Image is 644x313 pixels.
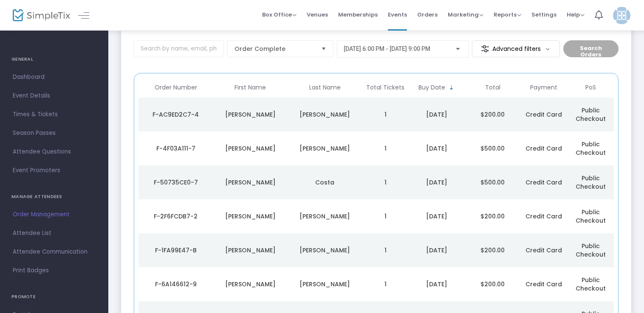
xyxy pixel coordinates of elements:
[215,178,286,187] div: Catherine
[465,131,521,165] td: $500.00
[141,212,211,221] div: F-2F6FCDB7-2
[465,267,521,301] td: $200.00
[465,98,521,131] td: $200.00
[411,110,463,119] div: 8/11/2025
[576,208,606,225] span: Public Checkout
[155,84,197,91] span: Order Number
[525,246,562,254] span: Credit Card
[309,84,341,91] span: Last Name
[290,212,360,221] div: Kielty
[13,228,96,239] span: Attendee List
[215,144,286,153] div: Lori
[525,280,562,288] span: Credit Card
[494,11,521,19] span: Reports
[411,246,463,254] div: 8/11/2025
[362,267,409,301] td: 1
[567,11,585,19] span: Help
[362,233,409,267] td: 1
[531,4,556,25] span: Settings
[13,109,96,120] span: Times & Tickets
[411,178,463,187] div: 8/11/2025
[448,84,455,91] span: Sortable
[141,280,211,288] div: F-6A146612-9
[411,280,463,288] div: 8/11/2025
[525,110,562,119] span: Credit Card
[141,246,211,254] div: F-1FA99E47-B
[290,110,360,119] div: Hanchett
[448,11,483,19] span: Marketing
[234,84,266,91] span: First Name
[13,165,96,176] span: Event Promoters
[290,280,360,288] div: JONES
[344,45,430,52] span: [DATE] 6:00 PM - [DATE] 9:00 PM
[234,45,314,53] span: Order Complete
[411,144,463,153] div: 8/11/2025
[13,128,96,139] span: Season Passes
[465,165,521,199] td: $500.00
[13,90,96,101] span: Event Details
[134,40,224,57] input: Search by name, email, phone, order number, ip address, or last 4 digits of card
[576,174,606,191] span: Public Checkout
[362,199,409,233] td: 1
[290,246,360,254] div: Dykstra
[417,4,438,25] span: Orders
[362,78,409,98] th: Total Tickets
[11,51,97,68] h4: GENERAL
[362,131,409,165] td: 1
[13,209,96,220] span: Order Management
[290,144,360,153] div: Adams
[485,84,500,91] span: Total
[318,41,330,57] button: Select
[576,106,606,123] span: Public Checkout
[13,72,96,83] span: Dashboard
[411,212,463,221] div: 8/11/2025
[215,212,286,221] div: Brian
[262,11,297,19] span: Box Office
[307,4,328,25] span: Venues
[362,98,409,131] td: 1
[215,280,286,288] div: MICHELE
[465,199,521,233] td: $200.00
[418,84,445,91] span: Buy Date
[141,178,211,187] div: F-50735CE0-7
[141,144,211,153] div: F-4F03A111-7
[481,45,489,53] img: filter
[11,288,97,305] h4: PROMOTE
[338,4,378,25] span: Memberships
[13,246,96,257] span: Attendee Communication
[141,110,211,119] div: F-AC9ED2C7-4
[585,84,596,91] span: PoS
[11,188,97,205] h4: MANAGE ATTENDEES
[388,4,407,25] span: Events
[525,144,562,153] span: Credit Card
[576,242,606,259] span: Public Checkout
[215,110,286,119] div: John
[465,233,521,267] td: $200.00
[530,84,557,91] span: Payment
[525,212,562,221] span: Credit Card
[576,276,606,293] span: Public Checkout
[290,178,360,187] div: Costa
[13,146,96,157] span: Attendee Questions
[215,246,286,254] div: Amy
[525,178,562,187] span: Credit Card
[13,265,96,276] span: Print Badges
[576,140,606,157] span: Public Checkout
[362,165,409,199] td: 1
[472,40,560,57] m-button: Advanced filters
